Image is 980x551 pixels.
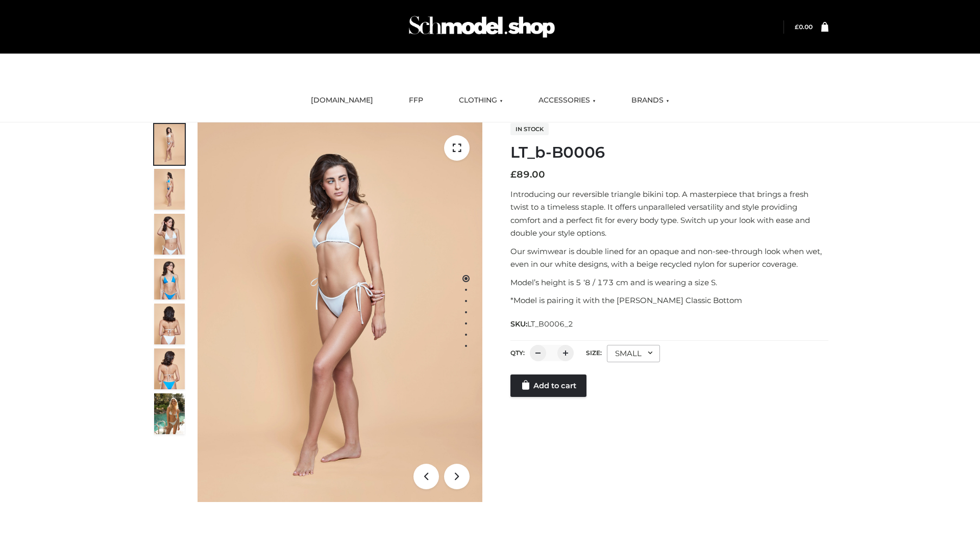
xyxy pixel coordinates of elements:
[795,23,813,31] a: £0.00
[510,169,517,180] span: £
[154,304,185,344] img: ArielClassicBikiniTop_CloudNine_AzureSky_OW114ECO_7-scaled.jpg
[510,143,828,162] h1: LT_b-B0006
[451,89,510,112] a: CLOTHING
[154,124,185,165] img: ArielClassicBikiniTop_CloudNine_AzureSky_OW114ECO_1-scaled.jpg
[510,374,586,397] a: Add to cart
[198,122,482,502] img: LT_b-B0006
[510,245,828,271] p: Our swimwear is double lined for an opaque and non-see-through look when wet, even in our white d...
[607,345,660,362] div: SMALL
[510,294,828,307] p: *Model is pairing it with the [PERSON_NAME] Classic Bottom
[154,214,185,255] img: ArielClassicBikiniTop_CloudNine_AzureSky_OW114ECO_3-scaled.jpg
[531,89,603,112] a: ACCESSORIES
[510,123,549,135] span: In stock
[510,188,828,240] p: Introducing our reversible triangle bikini top. A masterpiece that brings a fresh twist to a time...
[586,349,602,357] label: Size:
[154,348,185,389] img: ArielClassicBikiniTop_CloudNine_AzureSky_OW114ECO_8-scaled.jpg
[527,319,573,329] span: LT_B0006_2
[303,89,381,112] a: [DOMAIN_NAME]
[510,276,828,289] p: Model’s height is 5 ‘8 / 173 cm and is wearing a size S.
[510,318,574,330] span: SKU:
[154,259,185,299] img: ArielClassicBikiniTop_CloudNine_AzureSky_OW114ECO_4-scaled.jpg
[405,7,558,47] img: Schmodel Admin 964
[401,89,431,112] a: FFP
[795,23,813,31] bdi: 0.00
[510,349,525,357] label: QTY:
[510,169,545,180] bdi: 89.00
[154,393,185,434] img: Arieltop_CloudNine_AzureSky2.jpg
[795,23,799,31] span: £
[154,169,185,210] img: ArielClassicBikiniTop_CloudNine_AzureSky_OW114ECO_2-scaled.jpg
[624,89,677,112] a: BRANDS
